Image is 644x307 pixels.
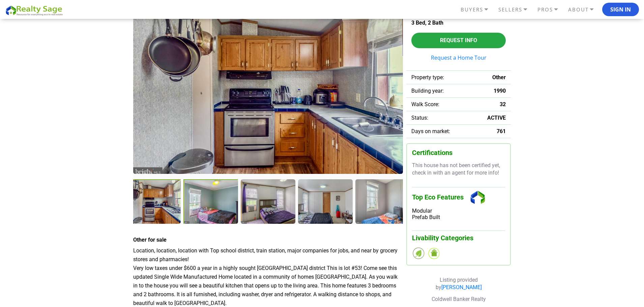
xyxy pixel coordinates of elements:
button: Request Info [411,33,506,48]
a: Request a Home Tour [411,55,506,60]
span: Days on market: [411,128,450,134]
span: 761 [497,128,506,134]
span: Listing provided by [436,277,482,290]
div: Modular Prefab Built [412,208,505,220]
h3: Livability Categories [412,231,505,242]
span: 32 [500,101,506,108]
span: Building year: [411,88,444,94]
h3: Top Eco Features [412,187,505,208]
a: SELLERS [497,4,536,16]
a: PROS [536,4,566,16]
h4: Other for sale [133,237,403,243]
span: Coldwell Banker Realty [432,296,486,302]
span: Status: [411,115,428,121]
button: Sign In [602,3,639,16]
span: 3 Bed, 2 Bath [411,20,443,26]
a: ABOUT [566,4,602,16]
p: This house has not been certified yet, check in with an agent for more info! [412,162,505,177]
span: ACTIVE [487,115,506,121]
a: BUYERS [459,4,497,16]
img: REALTY SAGE [5,4,66,16]
span: 1990 [494,88,506,94]
a: [PERSON_NAME] [441,284,482,290]
span: Other [492,74,506,81]
h3: Certifications [412,149,505,157]
span: Property type: [411,74,444,81]
span: Walk Score: [411,101,439,108]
